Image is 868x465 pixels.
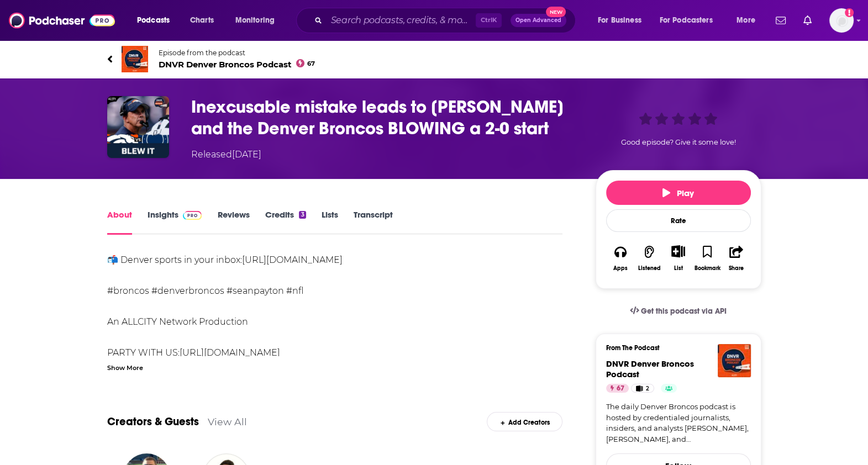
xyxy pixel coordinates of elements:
a: DNVR Denver Broncos Podcast [606,358,694,379]
button: open menu [729,12,769,29]
a: Transcript [354,209,393,235]
button: Apps [606,238,635,278]
span: Episode from the podcast [159,49,315,57]
a: Reviews [217,209,249,235]
h3: From The Podcast [606,344,742,352]
img: DNVR Denver Broncos Podcast [718,344,751,377]
button: Show More Button [667,245,690,257]
a: View All [208,416,247,427]
span: Open Advanced [515,18,561,23]
span: Podcasts [137,13,170,28]
button: Share [722,238,750,278]
img: Inexcusable mistake leads to Sean Payton and the Denver Broncos BLOWING a 2-0 start [107,96,169,158]
span: DNVR Denver Broncos Podcast [159,59,315,70]
button: Play [606,181,751,205]
a: 67 [606,384,629,393]
a: Credits3 [265,209,306,235]
div: Listened [638,265,661,272]
img: Podchaser - Follow, Share and Rate Podcasts [9,10,115,31]
div: Apps [613,265,628,272]
a: Show notifications dropdown [799,11,816,30]
a: Show notifications dropdown [771,11,790,30]
img: User Profile [829,8,854,33]
svg: Add a profile image [845,8,854,17]
a: [URL][DOMAIN_NAME] [242,255,343,265]
a: Creators & Guests [107,415,199,429]
div: Show More ButtonList [664,238,692,278]
h1: Inexcusable mistake leads to Sean Payton and the Denver Broncos BLOWING a 2-0 start [191,96,578,139]
a: Lists [322,209,338,235]
a: [URL][DOMAIN_NAME] [180,347,280,358]
input: Search podcasts, credits, & more... [327,12,476,29]
div: Rate [606,209,751,232]
div: Add Creators [487,412,562,431]
span: Get this podcast via API [641,307,727,316]
div: Search podcasts, credits, & more... [307,8,586,33]
span: More [737,13,755,28]
img: DNVR Denver Broncos Podcast [122,46,148,72]
a: InsightsPodchaser Pro [148,209,202,235]
div: Bookmark [694,265,720,272]
span: 2 [646,383,649,394]
div: List [674,265,683,272]
a: Get this podcast via API [621,298,736,325]
button: open menu [129,12,184,29]
img: Podchaser Pro [183,211,202,220]
span: New [546,7,566,17]
a: Charts [183,12,220,29]
span: Good episode? Give it some love! [621,138,736,146]
div: Released [DATE] [191,148,261,161]
span: Monitoring [235,13,275,28]
span: Logged in as meg_reilly_edl [829,8,854,33]
span: Ctrl K [476,13,502,28]
a: 2 [631,384,654,393]
button: Listened [635,238,664,278]
span: Charts [190,13,214,28]
button: open menu [228,12,289,29]
button: Open AdvancedNew [511,14,566,27]
button: open menu [653,12,729,29]
button: open menu [590,12,655,29]
a: DNVR Denver Broncos PodcastEpisode from the podcastDNVR Denver Broncos Podcast67 [107,46,434,72]
button: Show profile menu [829,8,854,33]
span: Play [662,188,694,198]
span: For Podcasters [660,13,713,28]
span: 67 [307,61,315,66]
span: 67 [617,383,624,394]
div: 3 [299,211,306,219]
div: Share [729,265,744,272]
button: Bookmark [693,238,722,278]
a: About [107,209,132,235]
a: The daily Denver Broncos podcast is hosted by credentialed journalists, insiders, and analysts [P... [606,401,751,445]
span: For Business [598,13,641,28]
